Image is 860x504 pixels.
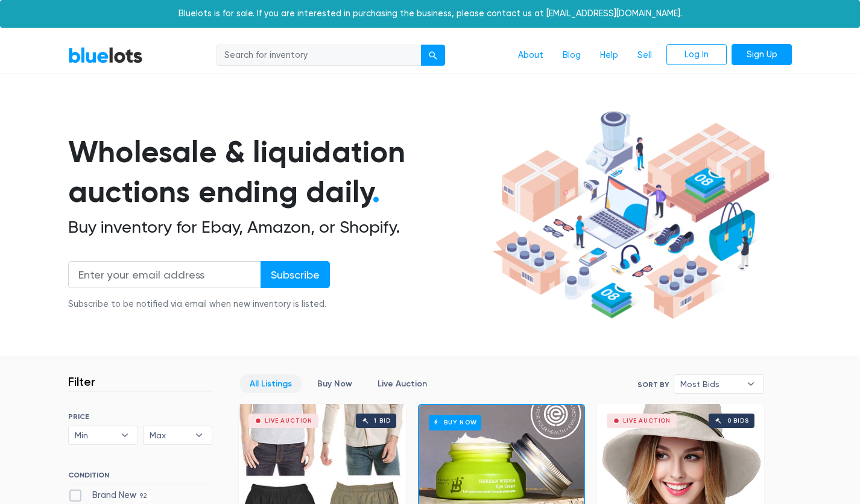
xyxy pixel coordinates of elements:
[265,418,312,424] div: Live Auction
[590,44,628,67] a: Help
[150,426,189,444] span: Max
[68,298,330,311] div: Subscribe to be notified via email when new inventory is listed.
[112,426,138,444] b: ▾
[637,379,669,390] label: Sort By
[372,174,380,210] span: .
[68,471,212,484] h6: CONDITION
[680,375,741,393] span: Most Bids
[628,44,662,67] a: Sell
[239,374,302,393] a: All Listings
[307,374,362,393] a: Buy Now
[217,45,422,66] input: Search for inventory
[488,106,774,325] img: hero-ee84e7d0318cb26816c560f6b4441b76977f77a177738b4e94f68c95b2b83dbb.png
[68,261,261,288] input: Enter your email address
[68,489,151,502] label: Brand New
[186,426,212,444] b: ▾
[75,426,115,444] span: Min
[261,261,330,288] input: Subscribe
[68,132,488,212] h1: Wholesale & liquidation auctions ending daily
[666,44,727,66] a: Log In
[68,46,143,64] a: BlueLots
[727,418,749,424] div: 0 bids
[367,374,437,393] a: Live Auction
[508,44,553,67] a: About
[68,412,212,421] h6: PRICE
[553,44,590,67] a: Blog
[136,491,151,501] span: 92
[732,44,792,66] a: Sign Up
[738,375,764,393] b: ▾
[429,415,481,430] h6: Buy Now
[68,217,488,238] h2: Buy inventory for Ebay, Amazon, or Shopify.
[623,418,671,424] div: Live Auction
[68,374,95,389] h3: Filter
[374,418,390,424] div: 1 bid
